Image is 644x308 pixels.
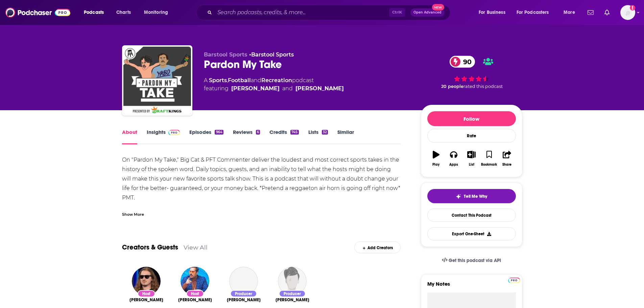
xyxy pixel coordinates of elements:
[620,5,635,20] span: Logged in as evankrask
[147,129,180,144] a: InsightsPodchaser Pro
[464,194,487,199] span: Tell Me Why
[282,85,293,93] span: and
[427,189,516,203] button: tell me why sparkleTell Me Why
[189,129,223,144] a: Episodes964
[630,5,635,10] svg: Add a profile image
[308,129,328,144] a: Lists32
[427,227,516,240] button: Export One-Sheet
[517,8,549,17] span: For Podcasters
[585,7,596,18] a: Show notifications dropdown
[178,297,212,303] span: [PERSON_NAME]
[498,146,516,171] button: Share
[620,5,635,20] button: Show profile menu
[427,129,516,143] div: Rate
[279,290,306,297] div: Producer
[445,146,462,171] button: Apps
[229,267,258,295] a: Hank Lockwood
[469,163,474,167] div: List
[251,77,261,84] span: and
[112,7,135,18] a: Charts
[144,8,168,17] span: Monitoring
[354,241,401,253] div: Add Creators
[230,290,257,297] div: Producer
[427,111,516,126] button: Follow
[421,51,522,93] div: 90 20 peoplerated this podcast
[79,7,113,18] button: open menu
[441,84,463,89] span: 20 people
[138,290,155,297] div: Host
[502,163,511,167] div: Share
[474,7,514,18] button: open menu
[215,130,223,135] div: 964
[480,146,498,171] button: Bookmark
[129,297,163,303] a: Eric Sollenberger
[116,8,131,17] span: Charts
[181,267,209,295] img: Dan Katz
[427,209,516,222] a: Contact This Podcast
[456,56,475,68] span: 90
[295,85,344,93] a: Dan Katz
[84,8,104,17] span: Podcasts
[186,290,204,297] div: Host
[276,297,309,303] span: [PERSON_NAME]
[449,163,458,167] div: Apps
[123,47,191,114] img: Pardon My Take
[204,85,344,93] span: featuring
[481,163,497,167] div: Bookmark
[256,130,260,135] div: 6
[202,5,457,20] div: Search podcasts, credits, & more...
[233,129,260,144] a: Reviews6
[463,84,503,89] span: rated this podcast
[129,297,163,303] span: [PERSON_NAME]
[184,244,208,251] a: View All
[168,130,180,135] img: Podchaser Pro
[450,56,475,68] a: 90
[427,146,445,171] button: Play
[427,281,516,292] label: My Notes
[462,146,480,171] button: List
[564,8,575,17] span: More
[337,129,354,144] a: Similar
[227,77,228,84] span: ,
[413,11,442,14] span: Open Advanced
[132,267,161,295] a: Eric Sollenberger
[122,155,401,231] div: On "Pardon My Take," Big Cat & PFT Commenter deliver the loudest and most correct sports takes in...
[228,77,251,84] a: Football
[276,297,309,303] a: Jack Harrison
[122,129,137,144] a: About
[278,267,307,295] img: Jack Harrison
[410,8,445,17] button: Open AdvancedNew
[389,8,405,17] span: Ctrl K
[559,7,583,18] button: open menu
[227,297,261,303] span: [PERSON_NAME]
[290,130,299,135] div: 745
[449,258,501,263] span: Get this podcast via API
[261,77,292,84] a: Recreation
[215,7,389,18] input: Search podcasts, credits, & more...
[436,252,507,269] a: Get this podcast via API
[227,297,261,303] a: Hank Lockwood
[322,130,328,135] div: 32
[122,243,178,252] a: Creators & Guests
[508,278,520,283] img: Podchaser Pro
[231,85,280,93] a: Eric Sollenberger
[432,163,439,167] div: Play
[269,129,299,144] a: Credits745
[479,8,505,17] span: For Business
[204,51,247,58] span: Barstool Sports
[209,77,227,84] a: Sports
[456,194,461,199] img: tell me why sparkle
[432,4,444,10] span: New
[249,51,294,58] span: •
[178,297,212,303] a: Dan Katz
[5,6,70,19] img: Podchaser - Follow, Share and Rate Podcasts
[204,76,344,93] div: A podcast
[251,51,294,58] a: Barstool Sports
[620,5,635,20] img: User Profile
[139,7,177,18] button: open menu
[512,7,559,18] button: open menu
